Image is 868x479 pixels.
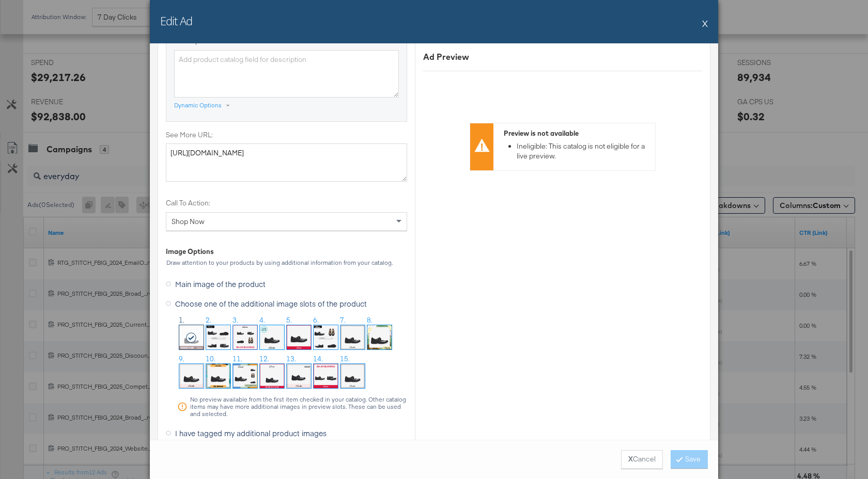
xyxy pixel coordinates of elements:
span: 11. [233,354,242,364]
span: 2. [206,315,211,325]
span: 15. [340,354,350,364]
div: Dynamic Options [174,101,222,109]
img: 9UGJWHnX8_-pSAw7r_5Uuw.jpg [287,325,311,349]
img: x8mwA70gFKTSGNsHt-OkHw.jpg [367,325,392,349]
img: Yvf3GD98EI8-qb2BFzxofw.jpg [233,364,257,388]
img: YCTvu6kap3bHH4TQrwJq7w.jpg [287,364,311,388]
span: Main image of the product [175,279,266,289]
img: TSYob42CflJq8yl4rfjxyA.jpg [340,364,365,388]
div: No preview available from the first item checked in your catalog. Other catalog items may have mo... [190,396,407,418]
span: 10. [206,354,215,364]
div: Ad Preview [423,51,702,63]
img: TSYob42CflJq8yl4rfjxyA.jpg [340,325,365,349]
span: 12. [259,354,269,364]
textarea: [URL][DOMAIN_NAME] [166,143,407,182]
button: XCancel [621,450,663,469]
span: 3. [233,315,238,325]
img: 0vsclB7Irs4DMQXYdSiBuA.jpg [260,364,284,388]
div: Image Options [166,247,214,257]
img: ooQXhp0l9iU_XeFcfEl-Hw.jpg [179,364,204,388]
span: 1. [179,315,184,325]
img: -8ckA_xA7-zyVmIb9Djlzw.jpg [206,364,230,388]
span: 9. [179,354,184,364]
strong: X [628,454,633,464]
label: See More URL: [166,130,407,140]
button: X [702,13,708,34]
span: 4. [259,315,265,325]
h2: Edit Ad [160,13,192,28]
span: Shop Now [172,217,205,226]
img: eJibCZz8JumyjN8ClsZQ6g.jpg [206,325,230,349]
div: Draw attention to your products by using additional information from your catalog. [166,259,407,266]
span: Choose one of the additional image slots of the product [175,298,367,309]
span: 13. [286,354,296,364]
span: 5. [286,315,292,325]
span: 8. [367,315,373,325]
img: qHROU5PPAXpFpLK9pftz_Q.jpg [233,325,257,349]
img: 0eqqhtrBwvgW7jsPj2nEiA.jpg [314,364,338,388]
div: Preview is not available [504,129,650,138]
span: 7. [340,315,346,325]
span: 14. [313,354,323,364]
label: Call To Action: [166,198,407,208]
span: I have tagged my additional product images [175,428,327,438]
img: aLjh7FjkfdRIucKkbuADwQ.jpg [314,325,338,349]
span: 6. [313,315,319,325]
img: 2sOg9LtIlgYVYHlxYD1WlQ.jpg [260,325,284,349]
li: Ineligible: This catalog is not eligible for a live preview. [517,141,650,161]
